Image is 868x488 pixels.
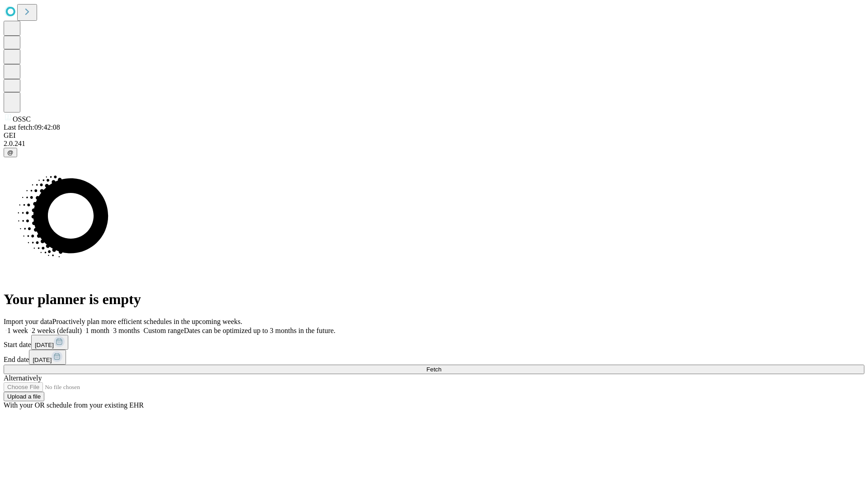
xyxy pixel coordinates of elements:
[32,327,82,334] span: 2 weeks (default)
[184,327,335,334] span: Dates can be optimized up to 3 months in the future.
[7,327,28,334] span: 1 week
[4,123,60,131] span: Last fetch: 09:42:08
[85,327,109,334] span: 1 month
[4,401,144,409] span: With your OR schedule from your existing EHR
[52,318,242,325] span: Proactively plan more efficient schedules in the upcoming weeks.
[4,374,42,382] span: Alternatively
[113,327,140,334] span: 3 months
[4,291,864,308] h1: Your planner is empty
[4,318,52,325] span: Import your data
[4,365,864,374] button: Fetch
[143,327,184,334] span: Custom range
[4,148,17,157] button: @
[4,350,864,365] div: End date
[33,357,52,363] span: [DATE]
[426,366,441,373] span: Fetch
[4,140,864,148] div: 2.0.241
[35,342,54,348] span: [DATE]
[31,335,68,350] button: [DATE]
[4,392,44,401] button: Upload a file
[13,115,31,123] span: OSSC
[4,131,864,140] div: GEI
[4,335,864,350] div: Start date
[7,149,14,156] span: @
[29,350,66,365] button: [DATE]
